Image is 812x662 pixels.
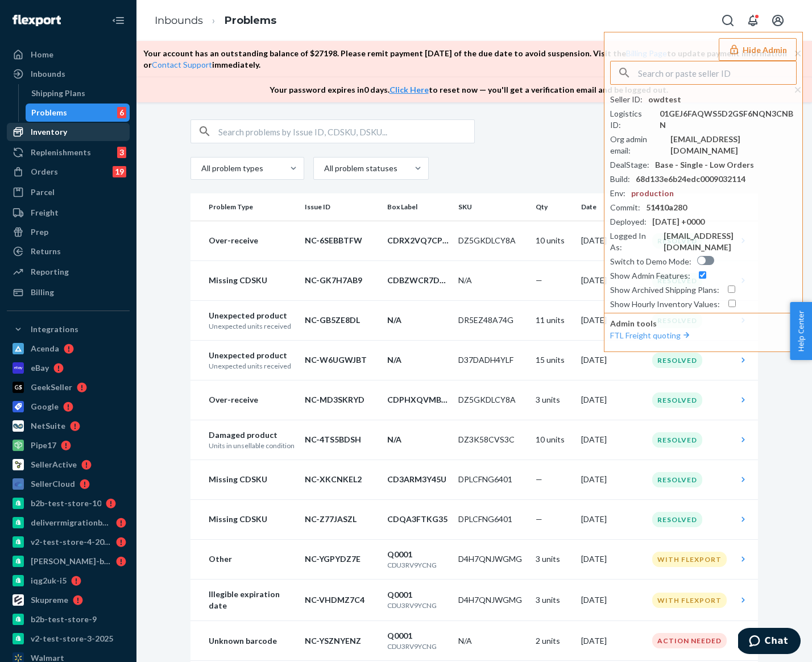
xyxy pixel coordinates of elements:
div: With Flexport [652,593,727,608]
p: Your password expires in 0 days . to reset now — you'll get a verification email and be logged out. [270,84,668,96]
td: 2 units [531,621,577,661]
p: Illegible expiration date [209,589,296,611]
div: b2b-test-store-9 [31,614,97,625]
div: Base - Single - Low Orders [655,159,754,171]
input: Search problems by Issue ID, CDSKU, DSKU... [218,120,474,143]
td: DZ5GKDLCY8A [454,380,531,420]
div: Reporting [31,266,69,278]
div: Google [31,401,59,412]
p: Missing CDSKU [209,474,296,485]
a: iqg2uk-i5 [7,572,130,590]
a: eBay [7,359,130,377]
p: Q0001 [387,630,449,642]
a: Skupreme [7,591,130,609]
p: CDU3RV9YCNG [387,601,449,610]
button: Help Center [790,302,812,360]
a: Inbounds [7,65,130,83]
div: Resolved [652,353,702,368]
td: D4H7QNJWGMG [454,539,531,579]
button: Integrations [7,320,130,338]
td: [DATE] [577,300,648,340]
a: Replenishments3 [7,143,130,162]
p: NC-4TS5BDSH [305,434,378,445]
a: Home [7,45,130,64]
th: Issue ID [300,193,383,221]
a: Parcel [7,183,130,201]
div: Inventory [31,126,67,138]
p: Units in unsellable condition [209,441,296,450]
div: Home [31,49,53,60]
a: Billing [7,283,130,301]
a: Inventory [7,123,130,141]
p: NC-XKCNKEL2 [305,474,378,485]
p: N/A [387,315,449,326]
td: DPLCFNG6401 [454,460,531,499]
td: 15 units [531,340,577,380]
a: Acenda [7,340,130,358]
div: Prep [31,226,48,238]
a: Freight [7,204,130,222]
div: iqg2uk-i5 [31,575,67,586]
div: 01GEJ6FAQWS5D2GSF6NQN3CNBN [660,108,797,131]
div: Returns [31,246,61,257]
p: CD3ARM3Y45U [387,474,449,485]
p: NC-W6UGWJBT [305,354,378,366]
div: Show Admin Features : [610,270,690,282]
a: SellerCloud [7,475,130,493]
p: Damaged product [209,429,296,441]
td: [DATE] [577,260,648,300]
p: NC-Z77JASZL [305,514,378,525]
a: b2b-test-store-9 [7,610,130,628]
p: Your account has an outstanding balance of $ 27198 . Please remit payment [DATE] of the due date ... [143,48,794,71]
div: 6 [117,107,126,118]
div: Org admin email : [610,134,665,156]
p: Q0001 [387,589,449,601]
a: b2b-test-store-10 [7,494,130,512]
div: Env : [610,188,625,199]
div: Orders [31,166,58,177]
td: DZ3K58CVS3C [454,420,531,460]
p: Over-receive [209,235,296,246]
div: Seller ID : [610,94,643,105]
div: Pipe17 [31,440,56,451]
th: SKU [454,193,531,221]
div: owdtest [648,94,681,105]
td: D37DADH4YLF [454,340,531,380]
a: [PERSON_NAME]-b2b-test-store-2 [7,552,130,570]
p: Unexpected units received [209,321,296,331]
div: Billing [31,287,54,298]
button: Open notifications [741,9,764,32]
a: Shipping Plans [26,84,130,102]
div: Acenda [31,343,59,354]
p: Q0001 [387,549,449,560]
button: Open Search Box [716,9,739,32]
p: NC-MD3SKRYD [305,394,378,406]
div: [DATE] +0000 [652,216,705,227]
a: Contact Support [152,60,212,69]
div: Shipping Plans [31,88,85,99]
div: With Flexport [652,552,727,567]
div: 51410a280 [646,202,687,213]
td: 3 units [531,580,577,621]
a: Pipe17 [7,436,130,454]
div: [PERSON_NAME]-b2b-test-store-2 [31,556,111,567]
div: Freight [31,207,59,218]
div: Resolved [652,472,702,487]
p: N/A [387,354,449,366]
div: Show Archived Shipping Plans : [610,284,719,296]
a: Returns [7,242,130,260]
div: Action Needed [652,633,727,648]
td: 3 units [531,539,577,579]
div: deliverrmigrationbasictest [31,517,111,528]
th: Qty [531,193,577,221]
div: [EMAIL_ADDRESS][DOMAIN_NAME] [664,230,797,253]
a: deliverrmigrationbasictest [7,514,130,532]
div: Switch to Demo Mode : [610,256,691,267]
div: eBay [31,362,49,374]
img: Flexport logo [13,15,61,26]
p: Unexpected units received [209,361,296,371]
p: Missing CDSKU [209,275,296,286]
a: GeekSeller [7,378,130,396]
div: Skupreme [31,594,68,606]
